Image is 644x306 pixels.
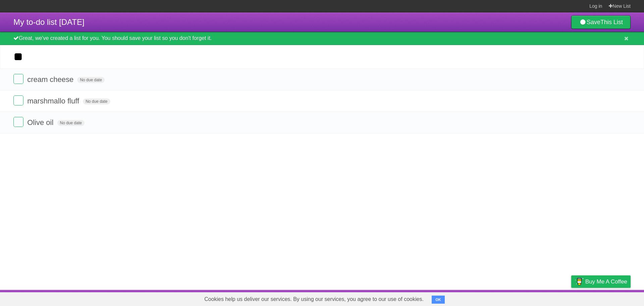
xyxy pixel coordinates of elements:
[571,15,631,29] a: SaveThis List
[585,276,627,288] span: Buy me a coffee
[27,118,55,127] span: Olive oil
[13,95,23,105] label: Done
[600,19,623,26] b: This List
[13,117,23,127] label: Done
[432,296,445,304] button: OK
[482,292,496,304] a: About
[57,120,85,126] span: No due date
[571,275,631,288] a: Buy me a coffee
[13,17,85,27] span: My to-do list [DATE]
[27,75,75,84] span: cream cheese
[13,74,23,84] label: Done
[77,77,104,83] span: No due date
[540,292,554,304] a: Terms
[83,98,110,104] span: No due date
[198,293,430,306] span: Cookies help us deliver our services. By using our services, you agree to our use of cookies.
[504,292,531,304] a: Developers
[588,292,631,304] a: Suggest a feature
[27,97,81,105] span: marshmallo fluff
[562,292,580,304] a: Privacy
[575,276,584,287] img: Buy me a coffee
